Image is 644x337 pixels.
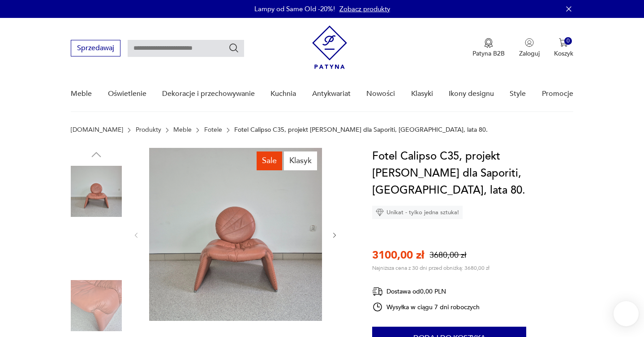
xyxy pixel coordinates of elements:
img: Ikona medalu [484,38,493,48]
a: Antykwariat [312,77,351,111]
a: Promocje [542,77,573,111]
p: Koszyk [554,49,573,58]
p: 3680,00 zł [429,250,466,261]
button: Szukaj [228,43,239,53]
a: Ikony designu [449,77,494,111]
p: Fotel Calipso C35, projekt [PERSON_NAME] dla Saporiti, [GEOGRAPHIC_DATA], lata 80. [234,126,488,134]
h1: Fotel Calipso C35, projekt [PERSON_NAME] dla Saporiti, [GEOGRAPHIC_DATA], lata 80. [372,148,573,199]
iframe: Smartsupp widget button [614,301,639,326]
a: Meble [71,77,92,111]
p: Zaloguj [519,49,540,58]
img: Zdjęcie produktu Fotel Calipso C35, projekt Vittorio Introini dla Saporiti, Włochy, lata 80. [71,166,122,217]
a: Ikona medaluPatyna B2B [472,38,505,58]
div: Unikat - tylko jedna sztuka! [372,206,463,219]
button: Patyna B2B [472,38,505,58]
img: Ikona koszyka [559,38,568,47]
a: Meble [173,126,192,134]
img: Patyna - sklep z meblami i dekoracjami vintage [312,26,347,69]
button: Sprzedawaj [71,40,120,56]
a: Zobacz produkty [339,4,390,13]
div: Klasyk [284,151,317,170]
div: 0 [564,37,572,45]
a: Nowości [366,77,395,111]
p: Patyna B2B [472,49,505,58]
img: Zdjęcie produktu Fotel Calipso C35, projekt Vittorio Introini dla Saporiti, Włochy, lata 80. [71,223,122,274]
img: Zdjęcie produktu Fotel Calipso C35, projekt Vittorio Introini dla Saporiti, Włochy, lata 80. [71,280,122,331]
a: [DOMAIN_NAME] [71,126,123,134]
a: Kuchnia [270,77,296,111]
a: Sprzedawaj [71,46,120,52]
img: Ikona diamentu [376,208,384,216]
div: Sale [257,151,282,170]
a: Fotele [204,126,222,134]
button: Zaloguj [519,38,540,58]
div: Dostawa od 0,00 PLN [372,286,480,297]
a: Oświetlenie [108,77,146,111]
p: 3100,00 zł [372,248,424,263]
img: Zdjęcie produktu Fotel Calipso C35, projekt Vittorio Introini dla Saporiti, Włochy, lata 80. [149,148,322,321]
a: Style [510,77,526,111]
a: Produkty [136,126,161,134]
p: Najniższa cena z 30 dni przed obniżką: 3680,00 zł [372,264,489,272]
a: Dekoracje i przechowywanie [162,77,255,111]
button: 0Koszyk [554,38,573,58]
img: Ikonka użytkownika [525,38,534,47]
p: Lampy od Same Old -20%! [254,4,335,13]
div: Wysyłka w ciągu 7 dni roboczych [372,302,480,312]
img: Ikona dostawy [372,286,383,297]
a: Klasyki [411,77,433,111]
